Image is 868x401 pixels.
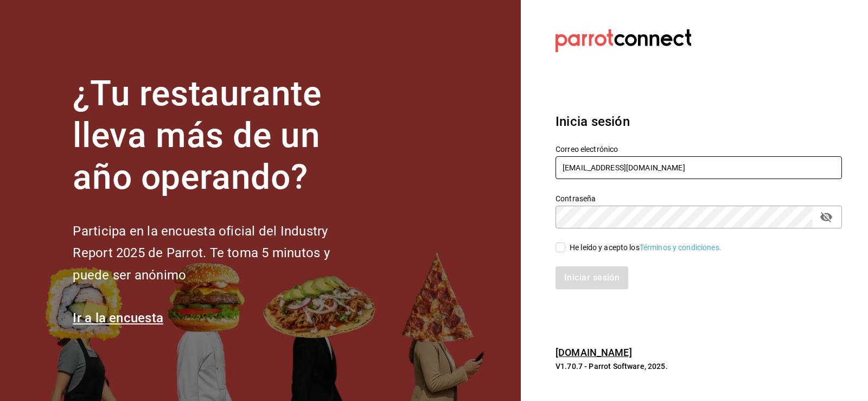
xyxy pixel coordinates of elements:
a: Ir a la encuesta [73,310,163,326]
a: Términos y condiciones. [640,243,722,252]
div: He leído y acepto los [570,242,722,253]
button: passwordField [817,208,835,226]
label: Correo electrónico [556,145,842,153]
a: [DOMAIN_NAME] [556,347,632,358]
input: Ingresa tu correo electrónico [556,156,842,179]
h2: Participa en la encuesta oficial del Industry Report 2025 de Parrot. Te toma 5 minutos y puede se... [73,220,366,287]
label: Contraseña [556,195,842,202]
h3: Inicia sesión [556,112,842,131]
h1: ¿Tu restaurante lleva más de un año operando? [73,73,366,198]
p: V1.70.7 - Parrot Software, 2025. [556,361,842,372]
